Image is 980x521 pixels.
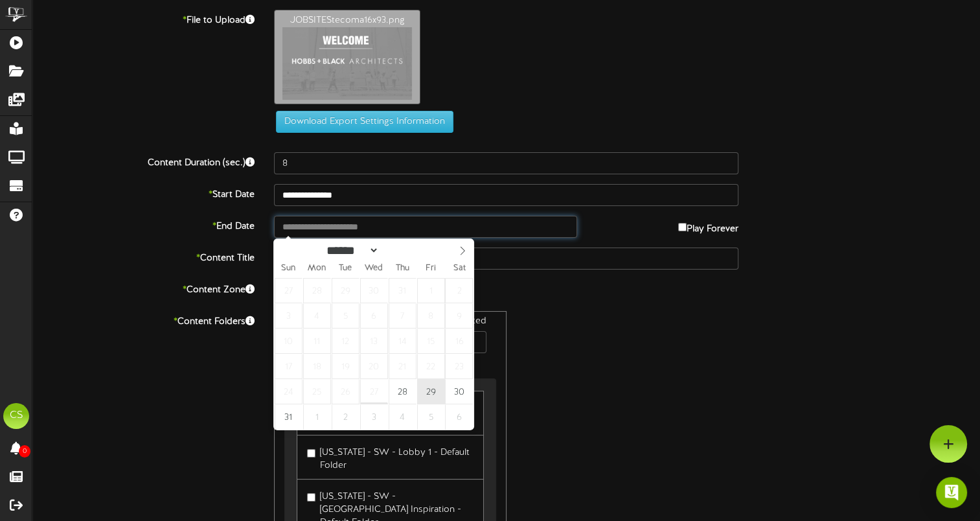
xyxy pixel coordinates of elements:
span: July 28, 2025 [303,278,331,303]
label: Content Zone [23,279,264,297]
input: Year [379,244,426,257]
span: August 14, 2025 [389,329,416,354]
span: August 12, 2025 [332,329,359,354]
label: Start Date [23,184,264,202]
span: Tue [331,264,359,273]
span: Sat [445,264,473,273]
span: August 3, 2025 [275,303,302,329]
span: September 2, 2025 [332,404,359,430]
label: Content Folders [23,311,264,329]
span: Thu [388,264,416,273]
div: CS [3,403,29,429]
input: Title of this Content [274,248,738,270]
span: August 6, 2025 [360,303,388,329]
span: August 4, 2025 [303,303,331,329]
span: August 16, 2025 [445,329,473,354]
a: Download Export Settings Information [269,117,453,127]
label: Play Forever [678,216,738,236]
label: Content Duration (sec.) [23,152,264,170]
span: August 9, 2025 [445,303,473,329]
span: July 31, 2025 [389,278,416,303]
span: September 5, 2025 [417,404,445,430]
span: July 29, 2025 [332,278,359,303]
span: August 20, 2025 [360,354,388,379]
span: August 27, 2025 [360,379,388,404]
button: Download Export Settings Information [276,111,453,133]
span: August 28, 2025 [389,379,416,404]
span: August 31, 2025 [275,404,302,430]
span: August 25, 2025 [303,379,331,404]
span: August 30, 2025 [445,379,473,404]
input: Play Forever [678,223,687,231]
span: August 24, 2025 [275,379,302,404]
span: August 19, 2025 [332,354,359,379]
span: August 7, 2025 [389,303,416,329]
span: August 21, 2025 [389,354,416,379]
label: Content Title [23,248,264,265]
input: [US_STATE] - SW - Lobby 1 - Default Folder [307,449,315,457]
span: Wed [359,264,388,273]
span: 0 [19,445,30,457]
span: July 30, 2025 [360,278,388,303]
span: August 8, 2025 [417,303,445,329]
span: August 5, 2025 [332,303,359,329]
span: August 13, 2025 [360,329,388,354]
span: August 10, 2025 [275,329,302,354]
span: September 1, 2025 [303,404,331,430]
span: Mon [302,264,331,273]
div: Open Intercom Messenger [936,477,967,508]
span: August 18, 2025 [303,354,331,379]
label: End Date [23,216,264,233]
span: September 6, 2025 [445,404,473,430]
span: Sun [274,264,302,273]
span: August 26, 2025 [332,379,359,404]
span: Fri [416,264,445,273]
span: August 23, 2025 [445,354,473,379]
label: File to Upload [23,10,264,27]
span: August 11, 2025 [303,329,331,354]
span: August 17, 2025 [275,354,302,379]
span: August 22, 2025 [417,354,445,379]
input: [US_STATE] - SW - [GEOGRAPHIC_DATA] Inspiration - Default Folder [307,493,315,502]
span: August 15, 2025 [417,329,445,354]
span: August 29, 2025 [417,379,445,404]
span: July 27, 2025 [275,278,302,303]
span: September 3, 2025 [360,404,388,430]
span: September 4, 2025 [389,404,416,430]
span: August 2, 2025 [445,278,473,303]
label: [US_STATE] - SW - Lobby 1 - Default Folder [307,442,473,472]
span: August 1, 2025 [417,278,445,303]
